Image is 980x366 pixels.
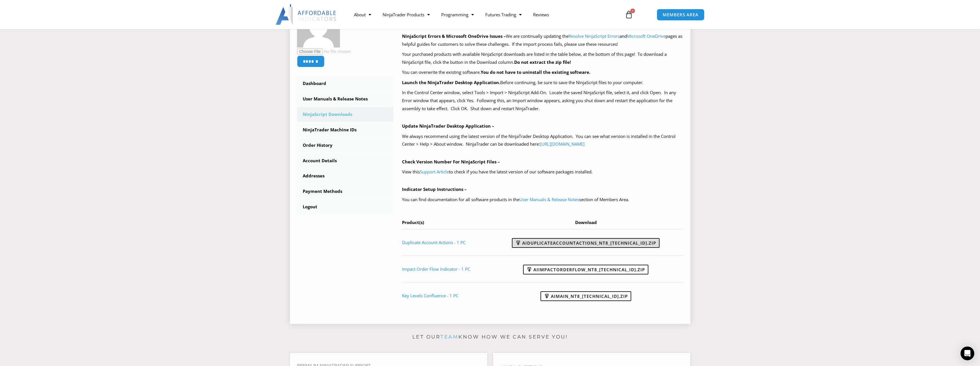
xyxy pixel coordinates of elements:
p: We are continually updating the and pages as helpful guides for customers to solve these challeng... [402,32,683,48]
b: NinjaScript Errors & Microsoft OneDrive Issues – [402,33,506,39]
a: NinjaTrader Products [377,8,435,21]
a: team [440,334,458,340]
a: Programming [435,8,480,21]
span: 0 [630,9,635,13]
a: 0 [616,6,642,23]
b: Check Version Number For NinjaScript Files – [402,159,500,165]
a: MEMBERS AREA [657,9,704,21]
a: User Manuals & Release Notes [519,197,579,202]
a: Addresses [297,169,394,183]
b: You do not have to uninstall the existing software. [481,69,590,75]
span: MEMBERS AREA [663,13,698,17]
a: Impact Order Flow Indicator - 1 PC [402,266,470,272]
span: Download [575,219,597,225]
a: About [348,8,377,21]
a: Dashboard [297,76,394,91]
p: Let our know how we can serve you! [290,333,690,342]
nav: Account pages [297,76,394,214]
p: You can find documentation for all software products in the section of Members Area. [402,196,683,204]
a: Logout [297,199,394,214]
a: AIImpactOrderFlow_NT8_[TECHNICAL_ID].zip [523,265,648,274]
a: Key Levels Confluence - 1 PC [402,293,458,298]
a: Support Article [420,169,449,175]
a: Reviews [527,8,555,21]
p: In the Control Center window, select Tools > Import > NinjaScript Add-On. Locate the saved NinjaS... [402,89,683,113]
a: AIMain_NT8_[TECHNICAL_ID].zip [541,291,631,301]
a: Microsoft OneDrive [627,33,666,39]
span: Product(s) [402,219,424,225]
p: View this to check if you have the latest version of our software packages installed. [402,168,683,176]
a: Futures Trading [480,8,527,21]
a: Payment Methods [297,184,394,199]
a: [URL][DOMAIN_NAME] [540,141,585,147]
p: Your purchased products with available NinjaScript downloads are listed in the table below, at th... [402,50,683,66]
p: You can overwrite the existing software. [402,68,683,76]
b: Launch the NinjaTrader Desktop Application. [402,80,500,85]
a: Order History [297,138,394,153]
a: Duplicate Account Actions - 1 PC [402,240,466,245]
b: Do not extract the zip file! [514,59,571,65]
a: Resolve NinjaScript Errors [569,33,619,39]
b: Indicator Setup Instructions – [402,186,467,192]
a: NinjaScript Downloads [297,107,394,122]
a: Account Details [297,153,394,168]
nav: Menu [348,8,618,21]
a: NinjaTrader Machine IDs [297,122,394,137]
img: LogoAI | Affordable Indicators – NinjaTrader [276,4,337,25]
p: Before continuing, be sure to save the NinjaScript files to your computer. [402,79,683,87]
a: AIDuplicateAccountActions_NT8_[TECHNICAL_ID].zip [512,238,660,248]
div: Open Intercom Messenger [961,347,974,360]
b: Update NinjaTrader Desktop Application – [402,123,494,129]
p: We always recommend using the latest version of the NinjaTrader Desktop Application. You can see ... [402,132,683,149]
a: User Manuals & Release Notes [297,92,394,106]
